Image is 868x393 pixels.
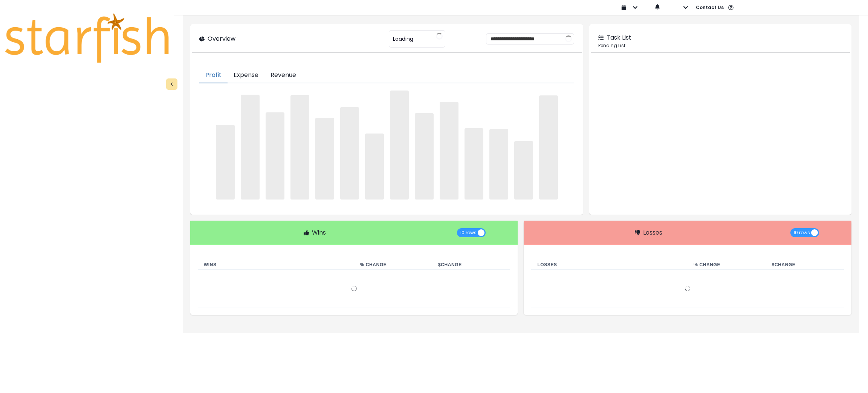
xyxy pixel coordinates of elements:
span: ‌ [340,107,359,200]
span: ‌ [390,91,409,200]
span: Loading [393,31,413,47]
th: % Change [688,260,766,270]
span: ‌ [315,118,334,200]
span: ‌ [365,134,384,200]
button: Expense [228,68,264,83]
span: ‌ [241,95,260,200]
th: Wins [198,260,354,270]
p: Losses [643,228,662,237]
span: ‌ [539,95,558,200]
th: $ Change [766,260,844,270]
th: % Change [354,260,432,270]
p: Pending List [598,42,842,49]
p: Task List [607,33,631,42]
span: 10 rows [793,228,810,237]
button: Profit [199,68,228,83]
span: 10 rows [460,228,477,237]
span: ‌ [465,128,483,200]
span: ‌ [440,102,458,200]
span: ‌ [266,112,284,200]
th: $ Change [432,260,510,270]
p: Overview [208,34,235,43]
p: Wins [312,228,326,237]
span: ‌ [216,125,235,200]
span: ‌ [290,95,309,200]
span: ‌ [415,113,434,200]
th: Losses [531,260,688,270]
button: Revenue [264,68,302,83]
span: ‌ [514,141,533,200]
span: ‌ [489,129,508,200]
